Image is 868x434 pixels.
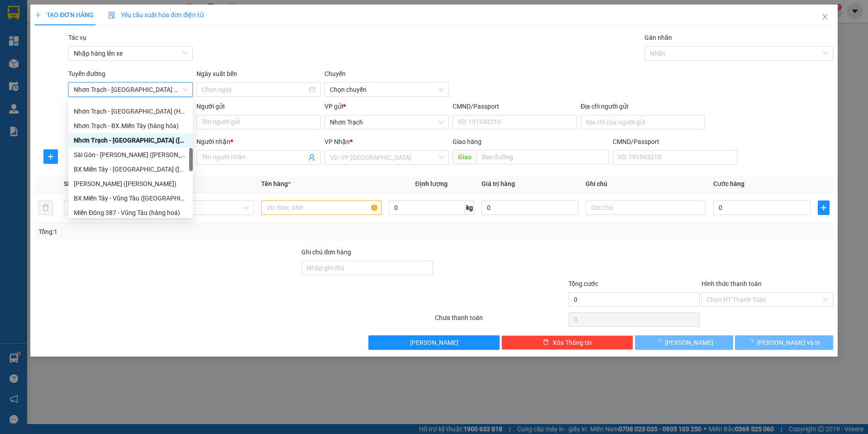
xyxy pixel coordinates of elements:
[757,338,820,348] span: [PERSON_NAME] và In
[261,200,382,215] input: VD: Bàn, Ghế
[613,137,737,147] div: CMND/Passport
[582,175,710,193] th: Ghi chú
[821,13,829,20] span: close
[108,11,204,19] span: Yêu cầu xuất hóa đơn điện tử
[453,138,482,145] span: Giao hàng
[308,154,315,161] span: user-add
[44,153,57,160] span: plus
[482,200,579,215] input: 0
[38,227,335,237] div: Tổng: 1
[324,138,350,145] span: VP Nhận
[64,180,71,187] span: SL
[543,339,549,346] span: delete
[568,280,598,287] span: Tổng cước
[324,101,449,111] div: VP gửi
[134,180,167,187] span: Đơn vị tính
[202,85,307,95] input: Chọn ngày
[330,115,444,129] span: Nhơn Trạch
[139,201,248,215] span: Khác
[818,200,830,215] button: plus
[701,280,762,287] label: Hình thức thanh toán
[586,200,706,215] input: Ghi Chú
[74,47,187,60] span: Nhập hàng lên xe
[482,180,515,187] span: Giá trị hàng
[108,12,115,19] img: icon
[43,149,58,164] button: plus
[812,5,838,30] button: Close
[735,335,833,350] button: [PERSON_NAME] và In
[38,200,53,215] button: delete
[68,34,86,41] label: Tác vụ
[477,150,609,164] input: Dọc đường
[415,180,448,187] span: Định lượng
[553,338,592,348] span: Xóa Thông tin
[68,137,193,147] div: SĐT Người Nhận
[35,11,94,19] span: TẠO ĐƠN HÀNG
[453,101,577,111] div: CMND/Passport
[368,335,500,350] button: [PERSON_NAME]
[655,339,665,345] span: loading
[196,69,321,82] div: Ngày xuất bến
[713,180,744,187] span: Cước hàng
[410,338,458,348] span: [PERSON_NAME]
[68,101,193,111] div: SĐT Người Gửi
[196,137,321,147] div: Người nhận
[644,34,672,41] label: Gán nhãn
[68,69,193,82] div: Tuyến đường
[581,115,705,129] input: Địa chỉ của người gửi
[74,83,187,96] span: Nhơn Trạch - Sài Gòn (Hàng hóa)
[747,339,757,345] span: loading
[324,69,449,82] div: Chuyến
[818,204,829,211] span: plus
[261,180,291,187] span: Tên hàng
[196,101,321,111] div: Người gửi
[581,101,705,111] div: Địa chỉ người gửi
[434,313,568,329] div: Chưa thanh toán
[453,150,477,164] span: Giao
[330,83,444,96] span: Chọn chuyến
[301,261,433,275] input: Ghi chú đơn hàng
[501,335,633,350] button: deleteXóa Thông tin
[665,338,713,348] span: [PERSON_NAME]
[301,248,351,256] label: Ghi chú đơn hàng
[465,200,474,215] span: kg
[635,335,733,350] button: [PERSON_NAME]
[35,12,41,18] span: plus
